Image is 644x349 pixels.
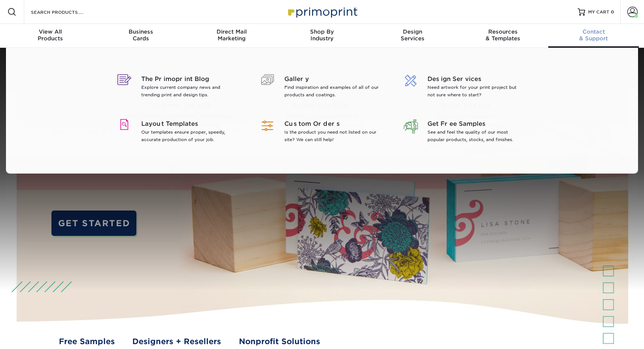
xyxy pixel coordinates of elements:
[5,24,96,48] a: View AllProducts
[249,182,391,191] span: Email Us
[458,24,548,48] a: Resources& Templates
[408,101,522,110] span: Order Issues
[5,28,96,42] div: Products
[30,7,103,16] input: SEARCH PRODUCTS.....
[408,113,522,130] p: Did we miss the mark? Contact our QA Department!
[113,66,245,139] a: Customer Service Chat with a [DEMOGRAPHIC_DATA]-based customer service representative.
[367,28,458,35] span: Design
[367,28,458,42] div: Services
[548,28,639,42] div: & Support
[5,28,96,35] span: View All
[104,182,246,191] span: [PHONE_NUMBER]
[611,9,614,15] span: 0
[458,28,548,42] div: & Templates
[104,166,246,192] a: [PHONE_NUMBER]
[186,28,277,42] div: Marketing
[132,336,221,347] a: Designers + Resellers
[277,28,367,35] span: Shop By
[256,66,388,139] a: Support Articles Find all your answers for file preparation & order processing.
[548,24,639,48] a: Contact& Support
[186,24,277,48] a: Direct MailMarketing
[96,28,186,42] div: Cards
[122,101,236,110] span: Customer Service
[265,101,379,110] span: Support Articles
[458,28,548,35] span: Resources
[186,28,277,35] span: Direct Mail
[588,9,609,15] span: MY CART
[277,28,367,42] div: Industry
[96,24,186,48] a: BusinessCards
[239,336,320,347] a: Nonprofit Solutions
[96,28,186,35] span: Business
[548,28,639,35] span: Contact
[399,66,531,139] a: Order Issues Did we miss the mark? Contact our QA Department!
[367,24,458,48] a: DesignServices
[265,113,379,130] p: Find all your answers for file preparation & order processing.
[249,166,391,192] a: Email Us
[59,336,115,347] a: Free Samples
[122,113,236,130] p: Chat with a [DEMOGRAPHIC_DATA]-based customer service representative.
[277,24,367,48] a: Shop ByIndustry
[285,4,359,20] img: Primoprint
